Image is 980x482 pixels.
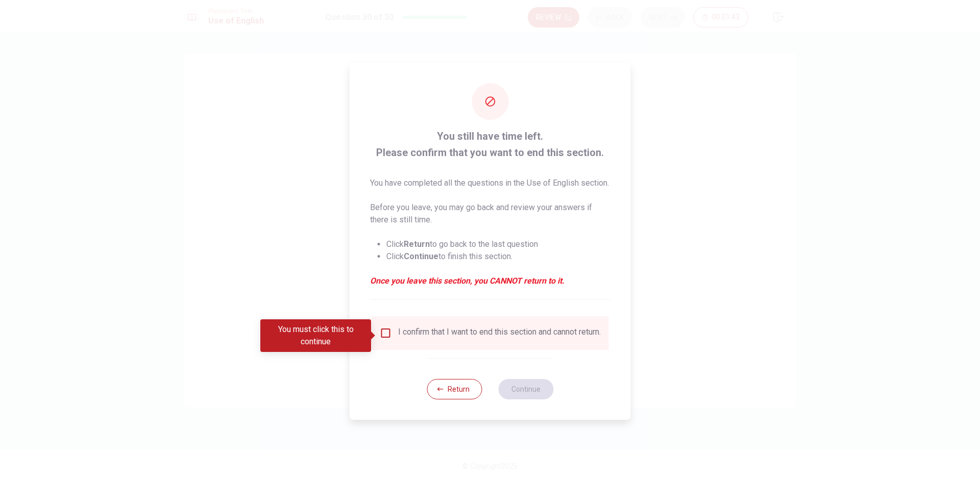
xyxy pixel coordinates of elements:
div: You must click this to continue [260,319,371,352]
button: Return [427,379,482,399]
em: Once you leave this section, you CANNOT return to it. [370,275,610,287]
p: You have completed all the questions in the Use of English section. [370,177,610,189]
p: Before you leave, you may go back and review your answers if there is still time. [370,201,610,226]
button: Continue [498,379,553,399]
strong: Return [404,239,430,249]
span: You still have time left. Please confirm that you want to end this section. [370,128,610,161]
strong: Continue [404,251,438,261]
li: Click to go back to the last question [386,238,610,250]
span: You must click this to continue [380,327,392,339]
div: I confirm that I want to end this section and cannot return. [398,327,601,339]
li: Click to finish this section. [386,250,610,263]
